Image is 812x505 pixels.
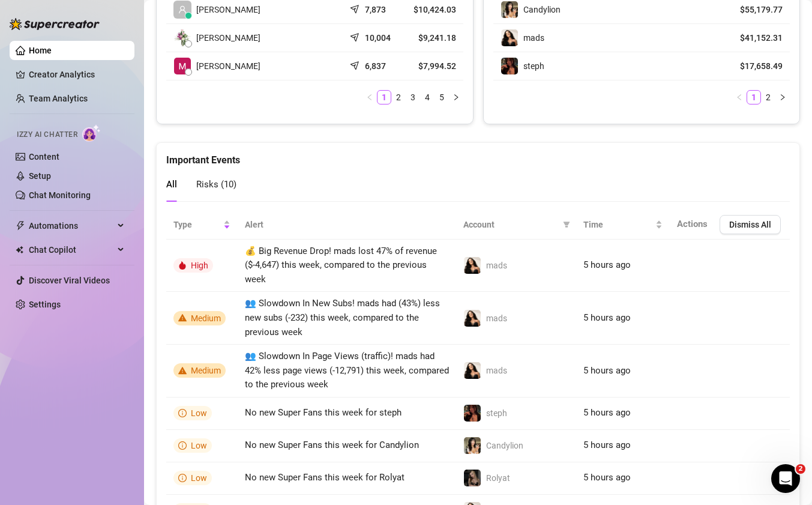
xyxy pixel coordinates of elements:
img: mads [464,310,481,327]
article: $17,658.49 [728,60,783,72]
a: Home [29,46,52,55]
li: Previous Page [362,90,377,104]
article: $55,179.77 [728,4,783,16]
div: Important Events [166,143,790,168]
iframe: Intercom live chat [771,464,800,493]
span: Actions [677,219,708,229]
span: left [736,94,743,101]
span: steph [486,408,507,418]
article: $10,424.03 [411,4,456,16]
img: logo-BBDzfeDw.svg [10,18,100,30]
li: 2 [761,90,775,104]
span: Medium [191,366,221,375]
img: mads [501,29,518,46]
li: Previous Page [732,90,747,104]
span: Chat Copilot [29,240,114,259]
span: thunderbolt [16,221,25,231]
span: 5 hours ago [583,259,631,270]
span: filter [561,216,573,234]
span: Risks ( 10 ) [196,179,236,190]
span: send [350,30,362,42]
span: filter [563,221,570,228]
img: mads [464,257,481,274]
th: Type [166,210,238,240]
th: Time [576,210,670,240]
span: Low [191,473,207,483]
span: steph [523,61,544,71]
span: High [191,261,208,270]
span: warning [178,366,187,375]
span: 5 hours ago [583,440,631,450]
img: Candylion [464,437,481,454]
span: mads [486,366,507,375]
span: 5 hours ago [583,472,631,483]
span: 5 hours ago [583,407,631,418]
span: Low [191,441,207,450]
span: No new Super Fans this week for steph [245,407,401,418]
span: 👥 Slowdown In Page Views (traffic)! mads had 42% less page views (-12,791) this week, compared to... [245,351,449,390]
img: Chat Copilot [16,246,23,254]
span: No new Super Fans this week for Candylion [245,440,419,450]
th: Alert [238,210,456,240]
span: Izzy AI Chatter [17,129,77,141]
span: Automations [29,216,114,235]
span: Candylion [523,5,561,14]
span: right [779,94,786,101]
span: user [178,5,187,14]
li: 2 [391,90,406,104]
span: info-circle [178,474,187,482]
span: Time [583,218,653,231]
span: mads [486,313,507,323]
li: 5 [435,90,449,104]
a: Chat Monitoring [29,190,91,200]
button: left [732,90,747,104]
span: mads [523,33,544,43]
li: Next Page [449,90,463,104]
img: steph [501,58,518,74]
span: send [350,58,362,70]
button: Dismiss All [720,215,781,234]
span: info-circle [178,409,187,417]
span: left [366,94,373,101]
img: steph [464,405,481,422]
span: Low [191,408,207,418]
article: $41,152.31 [728,32,783,44]
a: Settings [29,300,61,309]
span: warning [178,313,187,322]
li: Next Page [775,90,790,104]
article: $9,241.18 [411,32,456,44]
span: Medium [191,313,221,323]
span: 👥 Slowdown In New Subs! mads had (43%) less new subs (-232) this week, compared to the previous week [245,298,440,337]
span: Rolyat [486,473,510,483]
button: left [362,90,377,104]
a: 1 [377,91,391,104]
img: Tia Rocky [174,29,191,46]
li: 3 [406,90,420,104]
article: 6,837 [365,60,386,72]
span: 5 hours ago [583,365,631,376]
span: [PERSON_NAME] [196,31,260,44]
span: mads [486,261,507,270]
span: Dismiss All [729,220,771,229]
img: Mari Valencia [174,58,191,74]
a: 2 [392,91,405,104]
span: 5 hours ago [583,312,631,323]
article: 7,873 [365,4,386,16]
span: [PERSON_NAME] [196,59,260,73]
span: 2 [796,464,805,474]
li: 1 [377,90,391,104]
span: All [166,179,177,190]
li: 1 [747,90,761,104]
span: Type [173,218,221,231]
article: 10,004 [365,32,391,44]
span: Account [463,218,558,231]
span: right [453,94,460,101]
span: fire [178,261,187,270]
span: info-circle [178,441,187,450]
article: $7,994.52 [411,60,456,72]
span: 💰 Big Revenue Drop! mads lost 47% of revenue ($-4,647) this week, compared to the previous week [245,246,437,285]
a: Setup [29,171,51,181]
img: AI Chatter [82,124,101,142]
img: mads [464,362,481,379]
button: right [775,90,790,104]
